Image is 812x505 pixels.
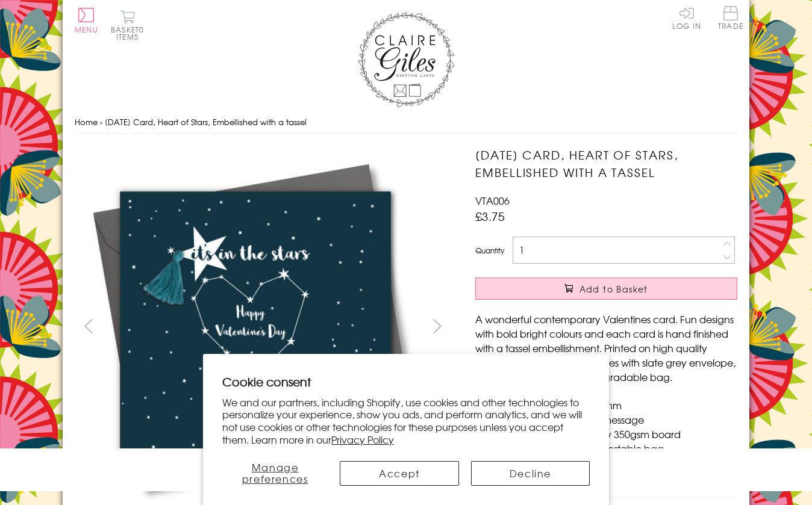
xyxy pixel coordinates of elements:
[75,8,98,33] button: Menu
[105,116,307,128] span: [DATE] Card, Heart of Stars, Embellished with a tassel
[222,373,590,390] h2: Cookie consent
[487,398,737,412] li: Dimensions: 150mm x 150mm
[75,24,98,35] span: Menu
[75,110,737,135] nav: breadcrumbs
[672,6,701,29] a: Log In
[718,6,743,29] span: Trade
[718,6,743,32] a: Trade
[475,208,505,225] span: £3.75
[475,277,737,300] button: Add to Basket
[475,245,504,256] label: Quantity
[579,283,648,295] span: Add to Basket
[111,10,144,40] button: Basket0 items
[222,396,590,446] p: We and our partners, including Shopify, use cookies and other technologies to personalize your ex...
[75,312,102,339] button: prev
[471,461,590,486] button: Decline
[475,146,737,181] h1: [DATE] Card, Heart of Stars, Embellished with a tassel
[475,193,510,208] span: VTA006
[487,427,737,441] li: Printed in the U.K on quality 350gsm board
[424,312,451,339] button: next
[75,116,98,128] a: Home
[487,412,737,427] li: Blank inside for your own message
[475,312,737,384] p: A wonderful contemporary Valentines card. Fun designs with bold bright colours and each card is h...
[331,432,394,447] a: Privacy Policy
[242,460,308,486] span: Manage preferences
[116,24,144,42] span: 0 items
[340,461,458,486] button: Accept
[358,12,454,107] img: Claire Giles Greetings Cards
[100,116,102,128] span: ›
[222,461,328,486] button: Manage preferences
[487,441,737,456] li: Comes wrapped in Compostable bag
